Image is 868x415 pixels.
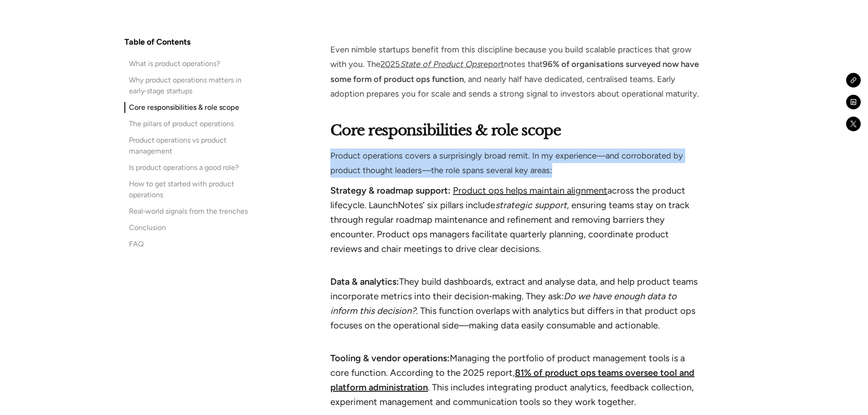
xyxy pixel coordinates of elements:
[124,102,268,113] a: Core responsibilities & role scope
[124,206,268,217] a: Real‑world signals from the trenches
[129,239,144,250] div: FAQ
[124,162,268,173] a: Is product operations a good role?
[124,179,268,200] a: How to get started with product operations
[330,291,677,316] em: Do we have enough data to inform this decision?
[330,121,560,139] strong: Core responsibilities & role scope
[129,135,268,157] div: Product operations vs product management
[495,200,567,210] em: strategic support
[129,162,239,173] div: Is product operations a good role?
[129,179,268,200] div: How to get started with product operations
[129,222,166,233] div: Conclusion
[453,185,607,196] a: Product ops helps maintain alignment
[124,75,268,97] a: Why product operations matters in early‑stage startups
[129,102,239,113] div: Core responsibilities & role scope
[330,183,701,271] li: across the product lifecycle. LaunchNotes’ six pillars include , ensuring teams stay on track thr...
[129,58,220,69] div: What is product operations?
[129,118,234,129] div: The pillars of product operations
[124,58,268,69] a: What is product operations?
[129,75,268,97] div: Why product operations matters in early‑stage startups
[124,36,190,47] h4: Table of Contents
[129,206,248,217] div: Real‑world signals from the trenches
[124,118,268,129] a: The pillars of product operations
[330,353,450,364] strong: Tooling & vendor operations:
[330,276,399,287] strong: Data & analytics:
[330,185,451,196] strong: Strategy & roadmap support:
[330,59,699,84] strong: 96% of organisations surveyed now have some form of product ops function
[124,222,268,233] a: Conclusion
[330,42,701,101] p: Even nimble startups benefit from this discipline because you build scalable practices that grow ...
[380,59,504,69] a: 2025State of Product Opsreport
[124,239,268,250] a: FAQ
[400,59,481,69] em: State of Product Ops
[330,149,701,178] p: Product operations covers a surprisingly broad remit. In my experience—and corroborated by produc...
[330,274,701,347] li: They build dashboards, extract and analyse data, and help product teams incorporate metrics into ...
[124,135,268,157] a: Product operations vs product management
